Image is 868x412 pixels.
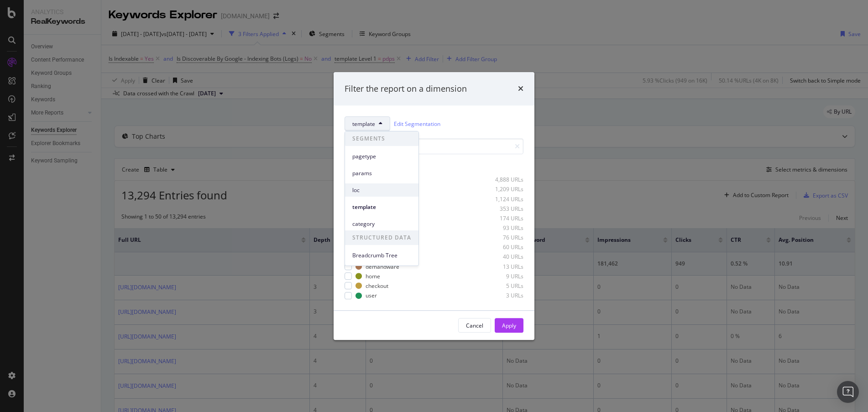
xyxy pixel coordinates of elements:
div: demandware [366,263,399,271]
span: category [352,220,411,228]
div: Filter the report on a dimension [345,83,467,95]
div: 4,888 URLs [479,176,523,184]
button: Cancel [458,318,491,333]
div: 1,124 URLs [479,195,523,203]
div: 40 URLs [479,253,523,261]
div: Open Intercom Messenger [837,381,859,403]
div: Apply [502,322,516,329]
div: home [366,272,380,280]
span: template [352,203,411,211]
div: 3 URLs [479,292,523,299]
div: 93 URLs [479,224,523,232]
div: 60 URLs [479,243,523,251]
span: STRUCTURED DATA [345,230,418,245]
div: 76 URLs [479,234,523,241]
div: checkout [366,282,388,290]
div: user [366,292,377,299]
div: Cancel [466,322,483,329]
div: 1,209 URLs [479,186,523,193]
div: 5 URLs [479,282,523,290]
a: Edit Segmentation [394,119,440,129]
span: loc [352,186,411,194]
span: SEGMENTS [345,131,418,146]
span: params [352,169,411,177]
div: 9 URLs [479,272,523,280]
div: Select all data available [345,162,523,169]
span: template [352,120,375,128]
div: times [518,83,523,95]
span: Breadcrumb Tree [352,251,411,260]
button: Apply [495,318,523,333]
div: modal [334,72,534,340]
button: template [345,116,390,131]
div: 174 URLs [479,214,523,222]
div: 353 URLs [479,205,523,213]
input: Search [345,138,523,154]
span: pagetype [352,152,411,161]
div: 13 URLs [479,263,523,271]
